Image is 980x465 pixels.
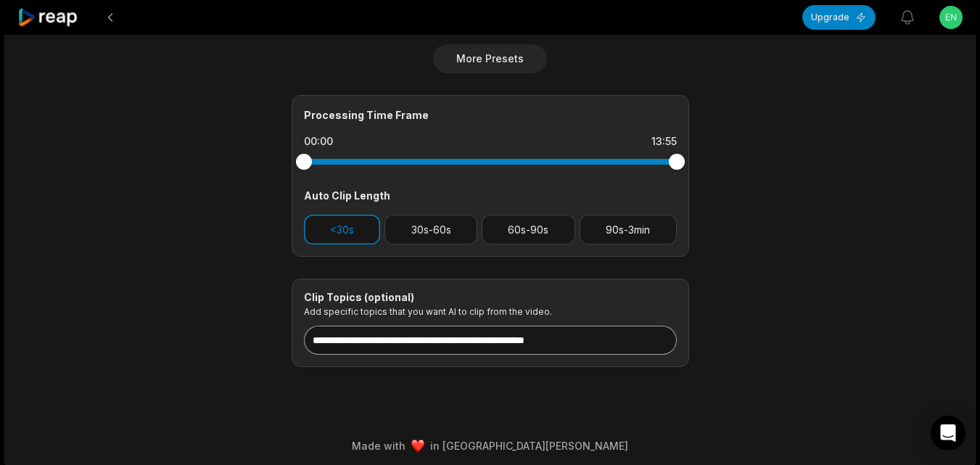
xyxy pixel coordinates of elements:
div: Auto Clip Length [304,188,677,203]
div: Processing Time Frame [304,107,677,123]
button: More Presets [433,44,547,73]
div: Clip Topics (optional) [304,291,677,304]
button: <30s [304,215,381,244]
div: 00:00 [304,134,333,149]
button: 60s-90s [482,215,575,244]
button: 90s-3min [580,215,677,244]
button: Upgrade [802,5,876,30]
img: heart emoji [411,440,424,453]
div: Open Intercom Messenger [931,416,965,450]
button: 30s-60s [384,215,477,244]
div: 13:55 [651,134,677,149]
p: Add specific topics that you want AI to clip from the video. [304,306,677,317]
div: Made with in [GEOGRAPHIC_DATA][PERSON_NAME] [18,438,962,453]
